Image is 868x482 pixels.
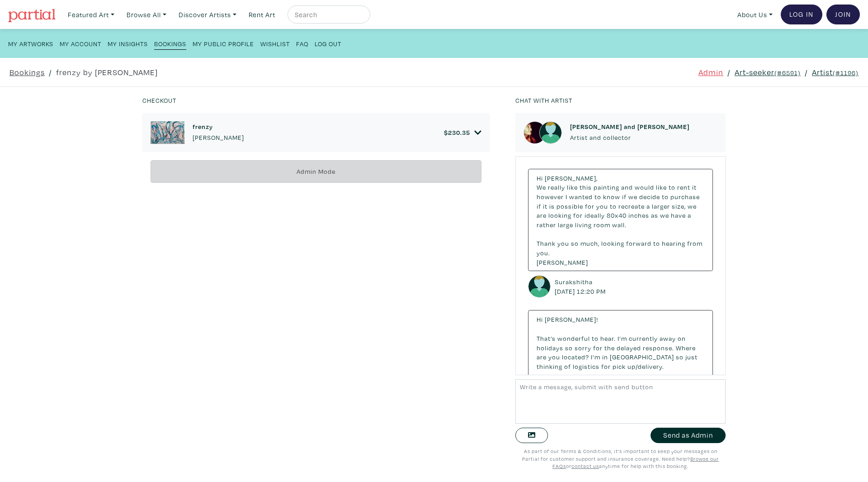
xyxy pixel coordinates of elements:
span: for [573,211,583,220]
small: (#1196) [833,68,859,77]
span: / [49,66,52,78]
a: FAQ [296,37,308,49]
span: know [603,192,620,201]
span: I’m [591,353,600,361]
span: larger [652,202,670,210]
span: rather [537,220,556,229]
span: currently [629,334,658,343]
span: forward [626,239,651,248]
span: 230.35 [448,128,470,137]
a: Log In [781,5,822,24]
small: (#6591) [774,68,801,77]
span: Thank [537,239,556,248]
span: we [628,192,637,201]
a: $230.35 [444,129,481,137]
span: Hi [537,315,543,324]
span: We [537,183,546,191]
small: Bookings [154,39,186,48]
span: to [592,334,599,343]
small: Chat with artist [515,96,572,105]
input: Search [294,9,362,20]
span: hearing [662,239,685,248]
a: My Insights [108,37,148,49]
span: [PERSON_NAME] [537,258,588,267]
small: My Account [60,39,101,48]
small: FAQ [296,39,308,48]
small: Checkout [142,96,176,105]
span: wonderful [557,334,590,343]
span: so [571,239,579,248]
a: My Artworks [8,37,53,49]
span: located? [562,353,589,361]
span: really [548,183,565,191]
a: Wishlist [260,37,290,49]
span: rent [677,183,690,191]
a: Featured Art [64,5,118,24]
small: Log Out [315,39,341,48]
span: 80x40 [607,211,627,220]
button: Send as Admin [651,428,726,444]
a: Log Out [315,37,341,49]
span: looking [601,239,624,248]
span: inches [628,211,649,220]
small: As part of our Terms & Conditions, it's important to keep your messages on Partial for customer s... [522,448,719,469]
span: the [604,344,615,352]
span: to [669,183,675,191]
a: Bookings [154,37,186,50]
img: avatar.png [539,121,562,144]
span: That’s [537,334,556,343]
a: Browse All [123,5,170,24]
p: Artist and collector [570,133,689,143]
span: looking [548,211,571,220]
small: My Insights [108,39,148,48]
span: you [557,239,569,248]
h6: $ [444,129,470,136]
span: wall. [612,220,627,229]
u: contact us [571,463,599,469]
a: My Account [60,37,101,49]
a: Bookings [9,66,45,78]
span: Hi [537,174,543,182]
span: painting [594,183,619,191]
span: if [622,192,627,201]
span: if [537,202,541,210]
span: this [580,183,592,191]
span: [GEOGRAPHIC_DATA] [610,353,674,361]
span: like [656,183,667,191]
span: to [653,239,660,248]
span: size, [672,202,686,210]
span: room [594,220,610,229]
span: of [564,362,571,371]
a: About Us [733,5,777,24]
a: Discover Artists [175,5,241,24]
span: would [635,183,654,191]
span: so [676,353,684,361]
span: purchase [670,192,700,201]
div: Admin Mode [151,160,481,183]
span: so [565,344,573,352]
span: on [678,334,686,343]
span: away [660,334,676,343]
span: hear. [600,334,616,343]
a: Join [826,5,860,24]
span: just [685,353,698,361]
span: recreate [618,202,645,210]
span: to [594,192,601,201]
img: phpThumb.php [151,121,184,144]
span: large [558,220,573,229]
span: a [646,202,650,210]
span: / [805,66,808,78]
a: Admin [698,66,723,78]
span: response. [643,344,674,352]
span: much, [580,239,599,248]
span: for [601,362,611,371]
span: it [543,202,547,210]
span: I’m [618,334,627,343]
span: for [585,202,594,210]
a: Art-seeker(#6591) [735,66,801,78]
span: as [651,211,658,220]
span: delayed [617,344,641,352]
small: My Public Profile [193,39,254,48]
span: you [548,353,560,361]
span: is [549,202,555,210]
